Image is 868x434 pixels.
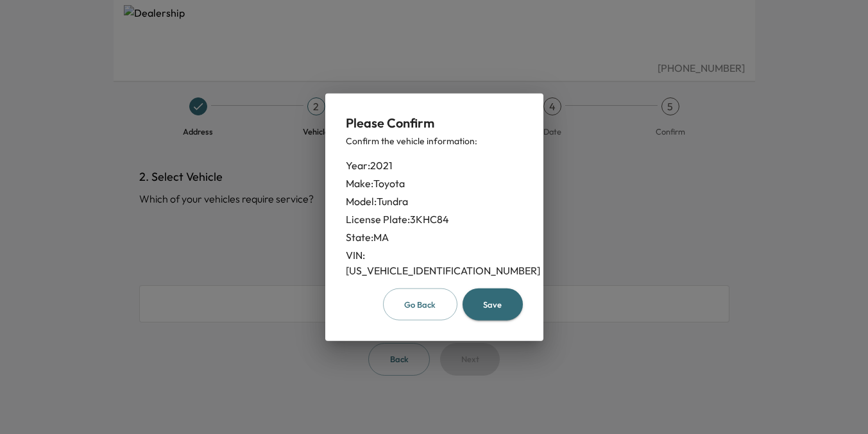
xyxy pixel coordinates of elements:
div: Model: Tundra [346,193,523,208]
button: Save [463,288,523,321]
div: License Plate: 3KHC84 [346,211,523,226]
div: State: MA [346,229,523,244]
div: Confirm the vehicle information: [346,134,523,147]
div: Make: Toyota [346,175,523,190]
button: Go Back [383,288,457,321]
div: VIN: [US_VEHICLE_IDENTIFICATION_NUMBER] [346,247,523,278]
div: Year: 2021 [346,157,523,172]
div: Please Confirm [346,113,523,131]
